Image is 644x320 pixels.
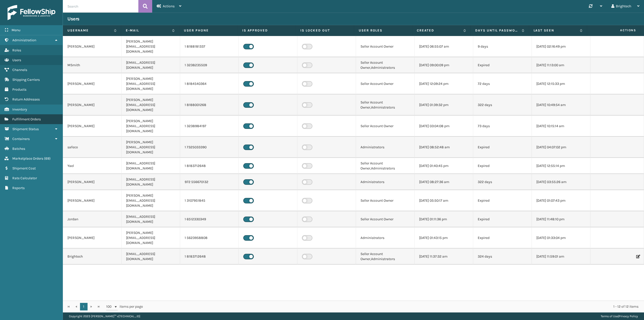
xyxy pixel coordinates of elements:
td: 1 3107951845 [180,190,239,211]
td: 1 8188001268 [180,94,239,116]
td: 9 days [473,36,532,57]
td: [DATE] 11:13:00 am [532,57,590,73]
span: Marketplace Orders [12,156,43,161]
a: Privacy Policy [619,314,638,318]
td: 1 5623958808 [180,227,239,248]
td: [PERSON_NAME][EMAIL_ADDRESS][DOMAIN_NAME] [122,227,180,248]
label: Username [67,28,111,33]
span: Containers [12,137,30,141]
td: 1 3238984197 [180,116,239,137]
td: [EMAIL_ADDRESS][DOMAIN_NAME] [122,158,180,174]
td: [DATE] 05:50:17 am [415,190,473,211]
td: Administrators [356,174,415,190]
td: [DATE] 08:27:36 am [415,174,473,190]
td: 1 8188181337 [180,36,239,57]
td: 72 days [473,73,532,94]
td: [DATE] 10:15:14 am [532,116,590,137]
td: [PERSON_NAME][EMAIL_ADDRESS][DOMAIN_NAME] [122,190,180,211]
td: [PERSON_NAME] [63,116,122,137]
td: [PERSON_NAME][EMAIL_ADDRESS][DOMAIN_NAME] [122,94,180,116]
span: Rate Calculator [12,176,37,180]
span: Return Addresses [12,97,40,101]
span: Reports [12,186,25,190]
td: 1 8183712648 [180,248,239,265]
div: 1 - 12 of 12 items [150,304,638,309]
td: 1 3238235509 [180,57,239,73]
span: Channels [12,68,27,72]
td: [DATE] 01:39:32 pm [415,94,473,116]
td: 1 8183712648 [180,158,239,174]
td: safeco [63,137,122,158]
span: Menu [12,28,20,32]
span: Products [12,87,26,92]
td: [PERSON_NAME][EMAIL_ADDRESS][DOMAIN_NAME] [122,137,180,158]
span: Shipment Status [12,127,39,131]
td: Seller Account Owner [356,190,415,211]
td: [PERSON_NAME] [63,94,122,116]
span: Actions [163,4,175,8]
span: ( 69 ) [44,156,51,161]
td: Expired [473,190,532,211]
td: Brightech [63,248,122,265]
label: E-mail [126,28,170,33]
td: [DATE] 11:37:32 am [415,248,473,265]
td: [PERSON_NAME] [63,190,122,211]
td: Seller Account Owner [356,116,415,137]
span: Administration [12,38,36,42]
td: Expired [473,137,532,158]
td: MSmith [63,57,122,73]
td: [DATE] 03:04:08 pm [415,116,473,137]
td: [DATE] 03:55:26 am [532,174,590,190]
td: [DATE] 12:09:24 pm [415,73,473,94]
td: [PERSON_NAME] [63,36,122,57]
label: Created [417,28,461,33]
span: Shipping Carriers [12,78,40,82]
td: [DATE] 01:43:15 pm [415,227,473,248]
td: Administrators [356,137,415,158]
td: 73 days [473,116,532,137]
td: [DATE] 01:40:45 pm [415,158,473,174]
td: Yael [63,158,122,174]
td: [PERSON_NAME][EMAIL_ADDRESS][DOMAIN_NAME] [122,116,180,137]
td: Seller Account Owner [356,36,415,57]
td: [DATE] 11:59:01 am [532,248,590,265]
td: [DATE] 01:11:36 pm [415,211,473,227]
td: Expired [473,227,532,248]
td: [PERSON_NAME] [63,227,122,248]
div: | [601,312,638,320]
td: [EMAIL_ADDRESS][DOMAIN_NAME] [122,57,180,73]
td: 322 days [473,94,532,116]
a: 1 [80,303,88,310]
label: Is Approved [242,28,291,33]
span: Fulfillment Orders [12,117,41,121]
td: Seller Account Owner,Administrators [356,94,415,116]
td: [DATE] 10:49:54 am [532,94,590,116]
td: [PERSON_NAME][EMAIL_ADDRESS][DOMAIN_NAME] [122,36,180,57]
span: Batches [12,147,25,151]
h3: Users [67,16,79,22]
td: [DATE] 01:07:43 pm [532,190,590,211]
td: [DATE] 02:16:49 pm [532,36,590,57]
a: Terms of Use [601,314,618,318]
td: [DATE] 09:00:09 pm [415,57,473,73]
td: Expired [473,57,532,73]
p: Copyright 2023 [PERSON_NAME]™ v [TECHNICAL_ID] [69,312,140,320]
span: Inventory [12,107,27,112]
td: Seller Account Owner [356,211,415,227]
td: [DATE] 11:48:10 pm [532,211,590,227]
td: [EMAIL_ADDRESS][DOMAIN_NAME] [122,248,180,265]
td: Seller Account Owner,Administrators [356,158,415,174]
i: Edit [636,255,639,258]
td: 1 6512330349 [180,211,239,227]
span: Users [12,58,21,62]
td: Expired [473,211,532,227]
td: Seller Account Owner [356,73,415,94]
label: Last Seen [534,28,578,33]
td: Jordan [63,211,122,227]
td: [DATE] 08:52:48 am [415,137,473,158]
label: Is Locked Out [300,28,349,33]
img: logo [8,5,55,20]
td: Expired [473,158,532,174]
td: [DATE] 04:07:02 pm [532,137,590,158]
td: 1 8184540364 [180,73,239,94]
